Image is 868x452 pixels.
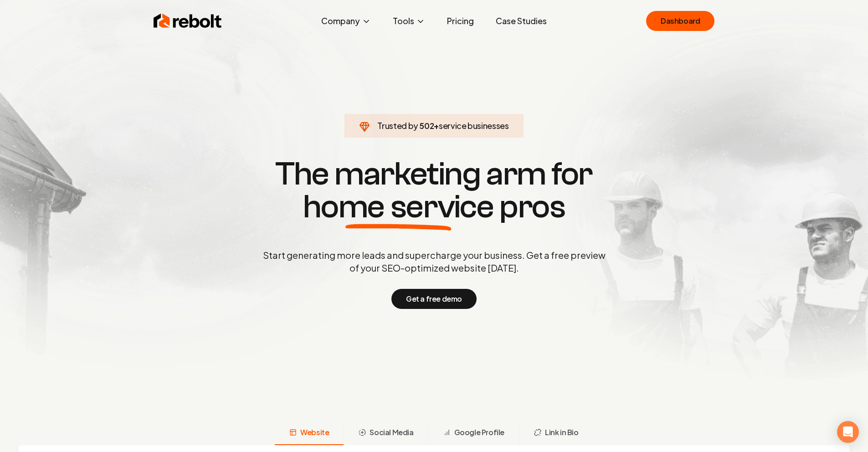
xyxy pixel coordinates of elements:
span: Social Media [370,427,413,438]
button: Social Media [344,421,428,445]
span: 502 [419,119,434,132]
h1: The marketing arm for pros [216,158,653,223]
button: Company [314,12,378,30]
a: Case Studies [488,12,554,30]
span: service businesses [439,120,509,131]
div: Open Intercom Messenger [837,421,859,443]
span: Trusted by [377,120,418,131]
img: Rebolt Logo [154,12,222,30]
span: + [434,120,439,131]
button: Link in Bio [519,421,593,445]
button: Google Profile [428,421,519,445]
p: Start generating more leads and supercharge your business. Get a free preview of your SEO-optimiz... [261,249,607,274]
a: Pricing [440,12,481,30]
span: Link in Bio [545,427,579,438]
span: home service [303,190,494,223]
button: Get a free demo [391,289,477,309]
button: Tools [385,12,432,30]
a: Dashboard [646,11,714,31]
span: Website [300,427,329,438]
span: Google Profile [454,427,504,438]
button: Website [275,421,344,445]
